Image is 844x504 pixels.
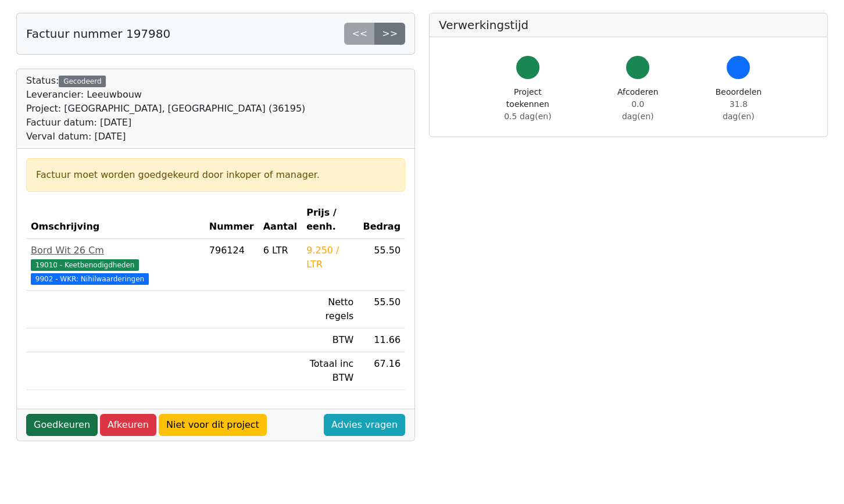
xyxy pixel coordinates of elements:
[439,18,818,32] h5: Verwerkingstijd
[26,116,305,130] div: Factuur datum: [DATE]
[26,27,170,41] h5: Factuur nummer 197980
[26,414,98,436] a: Goedkeuren
[31,259,139,271] span: 19010 - Keetbenodigdheden
[302,328,358,352] td: BTW
[26,102,305,116] div: Project: [GEOGRAPHIC_DATA], [GEOGRAPHIC_DATA] (36195)
[358,239,405,291] td: 55.50
[205,239,259,291] td: 796124
[358,201,405,239] th: Bedrag
[31,273,149,285] span: 9902 - WKR: Nihilwaarderingen
[302,291,358,328] td: Netto regels
[306,244,353,271] div: 9.250 / LTR
[26,130,305,144] div: Verval datum: [DATE]
[324,414,405,436] a: Advies vragen
[100,414,156,436] a: Afkeuren
[622,99,654,121] span: 0.0 dag(en)
[36,168,395,182] div: Factuur moet worden goedgekeurd door inkoper of manager.
[26,74,305,144] div: Status:
[617,86,659,123] div: Afcoderen
[495,86,561,123] div: Project toekennen
[302,352,358,390] td: Totaal inc BTW
[358,328,405,352] td: 11.66
[259,201,302,239] th: Aantal
[504,112,551,121] span: 0.5 dag(en)
[715,86,762,123] div: Beoordelen
[302,201,358,239] th: Prijs / eenh.
[59,76,106,87] div: Gecodeerd
[723,99,754,121] span: 31.8 dag(en)
[31,244,200,285] a: Bord Wit 26 Cm19010 - Keetbenodigdheden 9902 - WKR: Nihilwaarderingen
[205,201,259,239] th: Nummer
[263,244,298,258] div: 6 LTR
[374,23,405,45] a: >>
[358,291,405,328] td: 55.50
[26,88,305,102] div: Leverancier: Leeuwbouw
[159,414,267,436] a: Niet voor dit project
[31,244,200,258] div: Bord Wit 26 Cm
[26,201,205,239] th: Omschrijving
[358,352,405,390] td: 67.16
